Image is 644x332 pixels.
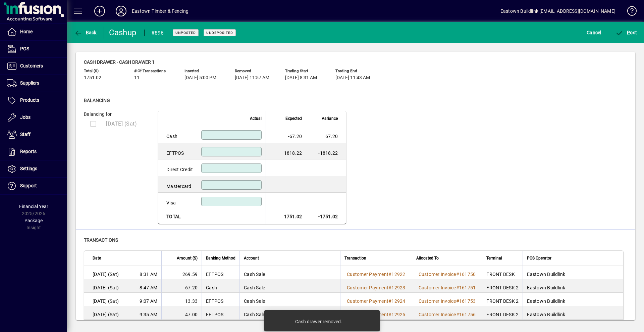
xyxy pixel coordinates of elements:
span: Suppliers [20,80,39,86]
td: FRONT DESK 2 [482,306,523,320]
span: Customer Invoice [419,272,456,277]
td: FRONT DESK 2 [482,293,523,306]
a: Products [3,92,67,109]
span: 11 [134,75,140,81]
span: 161750 [459,272,476,277]
span: 12922 [391,272,405,277]
span: Amount ($) [177,254,198,262]
span: # [456,285,459,290]
td: -1818.22 [306,143,346,160]
td: 47.00 [161,306,202,320]
a: Knowledge Base [622,1,636,23]
span: Customer Invoice [419,312,456,317]
td: Cash Sale [239,279,340,293]
td: Eastown Buildlink [523,293,623,306]
td: -67.20 [161,279,202,293]
span: Allocated To [416,254,439,262]
span: 12923 [391,285,405,290]
span: Date [93,254,101,262]
span: Cancel [587,27,601,38]
td: FRONT DESK [482,266,523,279]
span: Customer Invoice [419,285,456,290]
td: -67.20 [266,126,306,143]
span: 8:31 AM [140,271,157,278]
span: 12925 [391,312,405,317]
button: Add [89,5,110,17]
td: 1751.02 [266,209,306,224]
span: Transaction [344,254,366,262]
a: Support [3,178,67,194]
span: [DATE] (Sat) [106,121,137,127]
span: Customer Payment [347,285,388,290]
span: 9:07 AM [140,298,157,304]
span: [DATE] 11:43 AM [335,75,370,81]
td: EFTPOS [202,293,239,306]
td: -1751.02 [306,209,346,224]
span: Customer Payment [347,298,388,304]
a: Customer Payment#12923 [344,284,408,291]
span: [DATE] (Sat) [93,298,119,304]
app-page-header-button: Back [67,27,104,39]
span: Cash drawer - CASH DRAWER 1 [84,59,155,65]
td: FRONT DESK 2 [482,279,523,293]
a: Jobs [3,109,67,126]
td: 269.59 [161,266,202,279]
span: 161751 [459,285,476,290]
td: Visa [158,193,197,209]
span: # [388,285,391,290]
button: Cancel [585,27,603,39]
span: 161756 [459,312,476,317]
span: Undeposited [206,31,233,35]
span: Variance [322,115,338,122]
span: Banking Method [206,254,235,262]
td: Cash Sale [239,293,340,306]
span: Reports [20,149,37,154]
span: [DATE] 8:31 AM [285,75,317,81]
span: Trading start [285,69,325,73]
span: 161753 [459,298,476,304]
span: Total ($) [84,69,124,73]
td: 67.20 [306,126,346,143]
span: POS [20,46,29,51]
a: Customer Invoice#161756 [416,311,478,318]
span: # of Transactions [134,69,174,73]
a: Customer Invoice#161750 [416,271,478,278]
span: Staff [20,132,31,137]
span: # [456,272,459,277]
span: [DATE] (Sat) [93,284,119,291]
td: EFTPOS [202,266,239,279]
span: Products [20,97,39,103]
span: # [456,312,459,317]
span: [DATE] 11:57 AM [235,75,269,81]
button: Back [72,27,98,39]
div: Cashup [109,27,138,38]
td: 13.33 [161,293,202,306]
span: Customers [20,63,43,68]
td: 1818.22 [266,143,306,160]
a: Customer Payment#12924 [344,297,408,305]
span: Terminal [486,254,502,262]
div: Cash drawer removed. [295,318,342,325]
td: Cash Sale [239,306,340,320]
span: # [456,298,459,304]
td: Cash [202,279,239,293]
td: Cash Sale [239,266,340,279]
span: Inserted [184,69,225,73]
a: Staff [3,126,67,143]
span: [DATE] (Sat) [93,271,119,278]
span: Settings [20,166,37,171]
td: Total [158,209,197,224]
div: #896 [151,28,164,38]
span: Transactions [84,237,118,243]
span: Back [74,30,97,35]
span: Balancing [84,98,110,103]
span: 8:47 AM [140,284,157,291]
a: POS [3,41,67,57]
span: 12924 [391,298,405,304]
span: Actual [250,115,262,122]
td: Mastercard [158,176,197,193]
a: Customers [3,58,67,75]
span: Account [244,254,259,262]
span: Financial Year [19,204,48,209]
a: Customer Invoice#161753 [416,297,478,305]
